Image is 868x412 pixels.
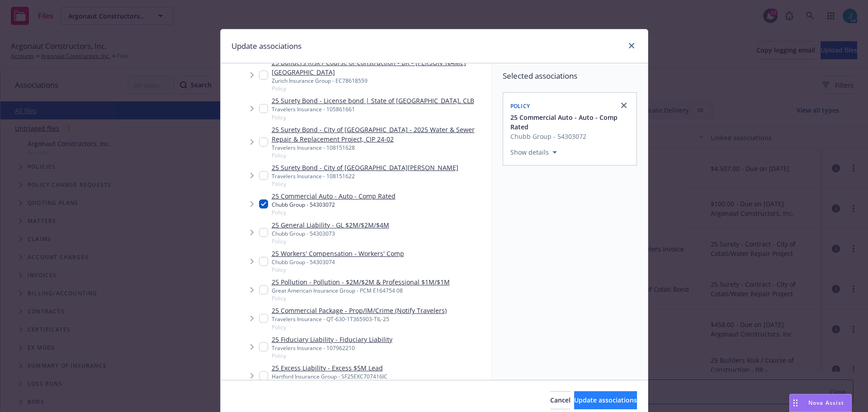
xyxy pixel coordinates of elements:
[272,125,488,144] a: 25 Surety Bond - City of [GEOGRAPHIC_DATA] - 2025 Water & Sewer Repair & Replacement Project, CIP...
[550,391,571,409] button: Cancel
[272,191,396,201] a: 25 Commercial Auto - Auto - Comp Rated
[272,180,458,188] span: Policy
[272,163,458,172] a: 25 Surety Bond - City of [GEOGRAPHIC_DATA][PERSON_NAME]
[272,352,392,360] span: Policy
[503,71,637,81] span: Selected associations
[510,113,631,132] button: 25 Commercial Auto - Auto - Comp Rated
[272,287,450,294] div: Great American Insurance Group - PCM E164754 08
[272,266,404,274] span: Policy
[272,85,488,92] span: Policy
[790,394,801,412] div: Drag to move
[272,306,447,315] a: 25 Commercial Package - Prop/IM/Crime (Notify Travelers)
[272,294,450,302] span: Policy
[510,132,631,141] span: Chubb Group - 54303072
[272,373,387,380] div: Hartford Insurance Group - SF25EXC707416IC
[272,258,404,266] div: Chubb Group - 54303074
[574,396,637,404] span: Update associations
[272,315,447,323] div: Travelers Insurance - QT-630-1T365903-TIL-25
[272,277,450,287] a: 25 Pollution - Pollution - $2M/$2M & Professional $1M/$1M
[507,147,561,158] button: Show details
[272,105,474,113] div: Travelers Insurance - 105861661
[231,40,302,52] h1: Update associations
[789,394,852,412] button: Nova Assist
[510,102,530,110] span: Policy
[550,396,571,404] span: Cancel
[808,399,844,407] span: Nova Assist
[272,58,488,77] a: 25 Builders Risk / Course of Construction - BR - [PERSON_NAME][GEOGRAPHIC_DATA]
[272,208,396,216] span: Policy
[272,77,488,85] div: Zurich Insurance Group - EC78618559
[272,363,387,373] a: 25 Excess Liability - Excess $5M Lead
[272,220,389,230] a: 25 General Liability - GL $2M/$2M/$4M
[272,201,396,208] div: Chubb Group - 54303072
[272,237,389,245] span: Policy
[272,230,389,237] div: Chubb Group - 54303073
[272,335,392,344] a: 25 Fiduciary Liability - Fiduciary Liability
[618,100,629,111] a: close
[574,391,637,409] button: Update associations
[272,144,488,152] div: Travelers Insurance - 108151628
[272,323,447,331] span: Policy
[272,96,474,105] a: 25 Surety Bond - License bond | State of [GEOGRAPHIC_DATA], CLB
[272,152,488,159] span: Policy
[272,114,474,121] span: Policy
[272,344,392,352] div: Travelers Insurance - 107962210
[272,172,458,180] div: Travelers Insurance - 108151622
[626,40,637,51] a: close
[272,249,404,258] a: 25 Workers' Compensation - Workers' Comp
